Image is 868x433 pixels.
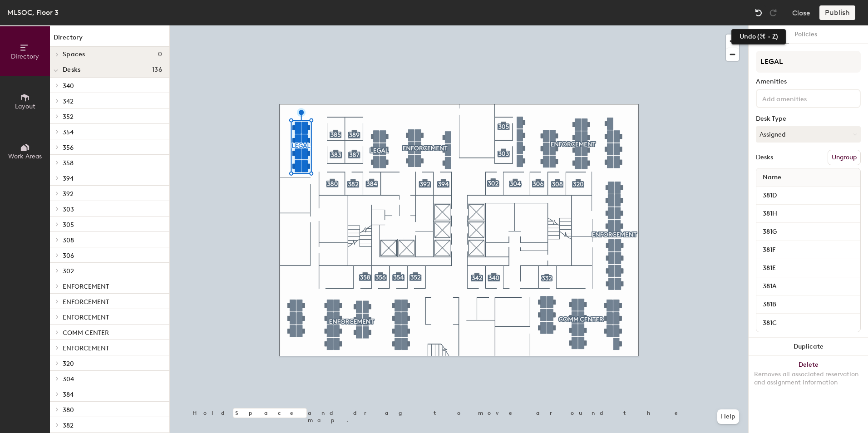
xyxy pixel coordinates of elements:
[63,113,74,121] span: 352
[760,93,842,103] input: Add amenities
[50,33,169,47] h1: Directory
[63,159,74,167] span: 358
[758,189,858,202] input: Unnamed desk
[756,154,773,161] div: Desks
[63,406,74,414] span: 380
[756,126,861,143] button: Assigned
[756,78,861,85] div: Amenities
[7,7,59,18] div: MLSOC, Floor 3
[158,51,162,58] span: 0
[63,51,85,58] span: Spaces
[63,128,74,136] span: 354
[758,169,786,186] span: Name
[63,82,74,90] span: 340
[758,207,858,220] input: Unnamed desk
[63,206,74,213] span: 303
[749,356,868,396] button: DeleteRemoves all associated reservation and assignment information
[63,236,74,244] span: 308
[758,262,858,275] input: Unnamed desk
[754,370,863,387] div: Removes all associated reservation and assignment information
[63,190,74,198] span: 392
[789,25,823,44] button: Policies
[11,53,39,60] span: Directory
[63,66,80,74] span: Desks
[63,252,74,260] span: 306
[63,283,109,290] span: ENFORCEMENT
[749,338,868,356] button: Duplicate
[63,360,74,368] span: 320
[63,267,74,275] span: 302
[63,221,74,229] span: 305
[63,329,109,337] span: COMM CENTER
[758,298,858,311] input: Unnamed desk
[769,8,778,17] img: Redo
[717,409,739,424] button: Help
[757,25,789,44] button: Details
[63,98,74,105] span: 342
[63,344,109,352] span: ENFORCEMENT
[758,280,858,293] input: Unnamed desk
[828,150,861,165] button: Ungroup
[63,391,74,399] span: 384
[63,375,74,383] span: 304
[152,66,162,74] span: 136
[63,314,109,321] span: ENFORCEMENT
[758,244,858,256] input: Unnamed desk
[756,115,861,123] div: Desk Type
[792,5,810,20] button: Close
[63,144,74,152] span: 356
[758,316,858,329] input: Unnamed desk
[15,103,35,110] span: Layout
[63,298,109,306] span: ENFORCEMENT
[754,8,763,17] img: Undo
[8,153,42,160] span: Work Areas
[63,175,74,182] span: 394
[758,226,858,238] input: Unnamed desk
[63,422,74,429] span: 382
